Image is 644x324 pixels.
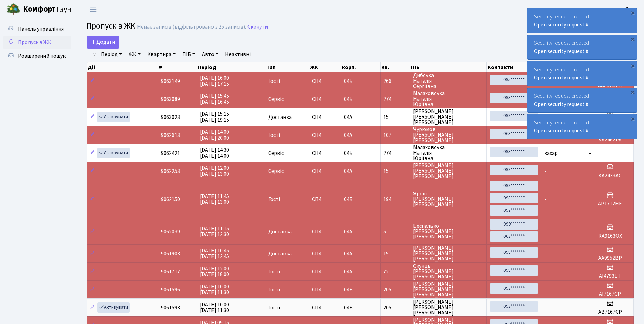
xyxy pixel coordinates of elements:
[312,251,338,256] span: СП4
[341,62,381,72] th: корп.
[200,283,229,296] span: [DATE] 10:00 [DATE] 11:30
[200,301,229,314] span: [DATE] 10:00 [DATE] 11:30
[589,255,631,262] h5: АА9952ВР
[383,114,408,120] span: 15
[18,25,64,33] span: Панель управління
[598,5,636,14] a: Консьєрж б. 4.
[383,269,408,274] span: 72
[413,73,483,89] span: Дибська Наталія Сергіївна
[268,114,292,120] span: Доставка
[344,250,352,257] span: 04А
[200,193,229,206] span: [DATE] 11:45 [DATE] 13:00
[589,137,631,143] h5: КА2462РА
[200,128,229,142] span: [DATE] 14:00 [DATE] 20:00
[161,149,180,157] span: 9062421
[527,8,637,33] div: Security request created
[544,304,546,311] span: -
[544,167,546,175] span: -
[268,287,280,292] span: Гості
[91,38,115,46] span: Додати
[137,24,246,30] div: Немає записів (відфільтровано з 25 записів).
[589,273,631,280] h5: АІ4793ЕТ
[344,95,353,103] span: 04Б
[126,49,143,60] a: ЖК
[413,109,483,125] span: [PERSON_NAME] [PERSON_NAME] [PERSON_NAME]
[589,309,631,316] h5: АВ7167СР
[344,228,352,235] span: 04А
[268,305,280,310] span: Гості
[200,74,229,88] span: [DATE] 16:00 [DATE] 17:15
[200,164,229,178] span: [DATE] 12:00 [DATE] 13:00
[200,146,229,160] span: [DATE] 14:30 [DATE] 14:00
[18,52,66,60] span: Розширений пошук
[312,114,338,120] span: СП4
[413,163,483,179] span: [PERSON_NAME] [PERSON_NAME] [PERSON_NAME]
[527,114,637,139] div: Security request created
[3,49,71,63] a: Розширений пошук
[161,228,180,235] span: 9062039
[145,49,178,60] a: Квартира
[344,268,352,275] span: 04А
[413,299,483,316] span: [PERSON_NAME] [PERSON_NAME] [PERSON_NAME]
[97,148,130,158] a: Активувати
[344,167,352,175] span: 04А
[3,36,71,49] a: Пропуск в ЖК
[534,74,589,82] a: Open security request #
[629,115,636,122] div: ×
[312,287,338,292] span: СП4
[161,77,180,85] span: 9063149
[527,35,637,59] div: Security request created
[312,229,338,234] span: СП4
[268,96,284,102] span: Сервіс
[97,112,130,122] a: Активувати
[200,92,229,106] span: [DATE] 15:45 [DATE] 16:45
[200,265,229,278] span: [DATE] 12:00 [DATE] 18:00
[527,88,637,112] div: Security request created
[410,62,486,72] th: ПІБ
[344,149,353,157] span: 04Б
[18,39,51,46] span: Пропуск в ЖК
[180,49,198,60] a: ПІБ
[247,24,268,30] a: Скинути
[312,168,338,174] span: СП4
[197,62,265,72] th: Період
[598,6,636,13] b: Консьєрж б. 4.
[161,196,180,203] span: 9062150
[487,62,542,72] th: Контакти
[344,304,353,311] span: 04Б
[200,247,229,260] span: [DATE] 10:45 [DATE] 12:45
[268,132,280,138] span: Гості
[312,305,338,310] span: СП4
[87,20,135,32] span: Пропуск в ЖК
[268,197,280,202] span: Гості
[312,78,338,84] span: СП4
[87,36,119,49] a: Додати
[534,21,589,29] a: Open security request #
[161,95,180,103] span: 9063089
[413,223,483,239] span: Беспалько [PERSON_NAME] [PERSON_NAME]
[265,62,309,72] th: Тип
[589,201,631,207] h5: АР1712НЕ
[268,168,284,174] span: Сервіс
[381,62,411,72] th: Кв.
[544,228,546,235] span: -
[161,268,180,275] span: 9061717
[344,113,352,121] span: 04А
[534,48,589,55] a: Open security request #
[158,62,197,72] th: #
[413,191,483,207] span: Ярош [PERSON_NAME] [PERSON_NAME]
[87,62,158,72] th: Дії
[527,61,637,86] div: Security request created
[268,78,280,84] span: Гості
[312,150,338,156] span: СП4
[161,286,180,293] span: 9061596
[199,49,221,60] a: Авто
[413,281,483,298] span: [PERSON_NAME] [PERSON_NAME] [PERSON_NAME]
[312,197,338,202] span: СП4
[312,96,338,102] span: СП4
[161,131,180,139] span: 9062613
[268,150,284,156] span: Сервіс
[383,197,408,202] span: 194
[200,225,229,238] span: [DATE] 11:15 [DATE] 12:30
[309,62,341,72] th: ЖК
